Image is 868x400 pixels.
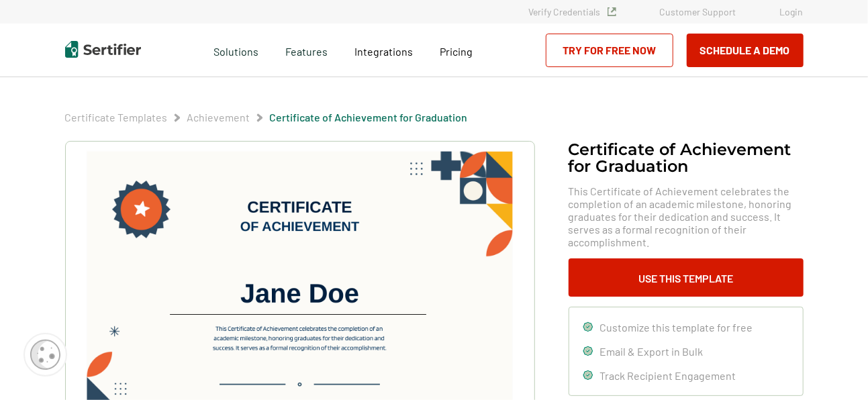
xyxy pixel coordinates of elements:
span: Achievement [187,111,250,124]
span: Solutions [213,42,258,58]
span: Certificate of Achievement for Graduation [270,111,468,124]
span: Track Recipient Engagement [600,369,736,382]
a: Certificate of Achievement for Graduation [270,111,468,123]
span: This Certificate of Achievement celebrates the completion of an academic milestone, honoring grad... [569,185,804,248]
a: Verify Credentials [529,6,616,17]
iframe: Chat Widget [801,336,868,400]
a: Login [780,6,804,17]
div: Breadcrumb [65,111,468,124]
button: Use This Template [569,258,804,297]
span: Features [285,42,328,58]
a: Certificate Templates [65,111,168,123]
a: Achievement [187,111,250,123]
span: Customize this template for free [600,321,753,334]
span: Integrations [354,45,413,58]
a: Integrations [354,42,413,58]
img: Sertifier | Digital Credentialing Platform [65,41,141,58]
h1: Certificate of Achievement for Graduation [569,141,804,174]
span: Certificate Templates [65,111,168,124]
button: Schedule a Demo [687,34,804,67]
span: Email & Export in Bulk [600,345,704,358]
a: Pricing [440,42,473,58]
img: Verified [608,7,616,16]
span: Pricing [440,45,473,58]
img: Cookie Popup Icon [30,340,60,370]
a: Customer Support [660,6,736,17]
a: Try for Free Now [546,34,673,67]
